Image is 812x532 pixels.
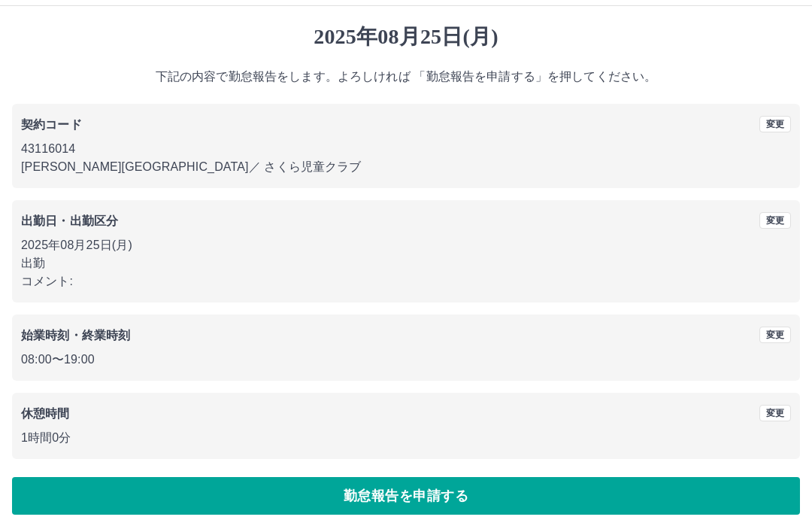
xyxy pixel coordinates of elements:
[21,429,791,447] p: 1時間0分
[21,236,791,254] p: 2025年08月25日(月)
[759,405,791,421] button: 変更
[21,272,791,290] p: コメント:
[21,140,791,158] p: 43116014
[21,118,82,131] b: 契約コード
[12,24,800,50] h1: 2025年08月25日(月)
[759,212,791,229] button: 変更
[759,327,791,343] button: 変更
[759,116,791,132] button: 変更
[21,407,70,420] b: 休憩時間
[12,477,800,515] button: 勤怠報告を申請する
[21,254,791,272] p: 出勤
[21,214,118,227] b: 出勤日・出勤区分
[21,158,791,176] p: [PERSON_NAME][GEOGRAPHIC_DATA] ／ さくら児童クラブ
[21,351,791,369] p: 08:00 〜 19:00
[21,329,130,342] b: 始業時刻・終業時刻
[12,68,800,86] p: 下記の内容で勤怠報告をします。よろしければ 「勤怠報告を申請する」を押してください。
